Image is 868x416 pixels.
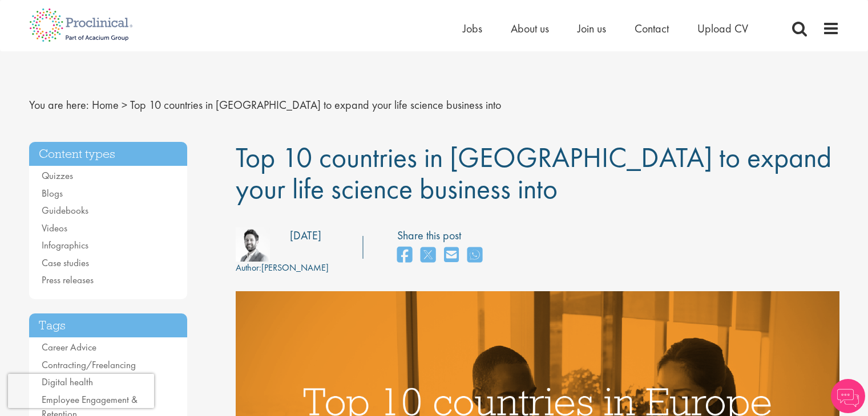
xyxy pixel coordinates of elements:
a: breadcrumb link [92,97,119,112]
a: Contracting/Freelancing [42,358,136,371]
iframe: reCAPTCHA [8,374,154,408]
a: About us [511,21,549,36]
a: Jobs [463,21,482,36]
div: [DATE] [290,227,321,244]
span: > [122,97,127,112]
span: Top 10 countries in [GEOGRAPHIC_DATA] to expand your life science business into [130,97,501,112]
a: Join us [578,21,606,36]
a: Guidebooks [42,204,88,217]
a: share on whats app [467,243,482,268]
a: share on facebook [397,243,412,268]
a: Quizzes [42,169,73,182]
a: Contact [635,21,669,36]
a: share on twitter [421,243,435,268]
a: share on email [444,243,459,268]
span: You are here: [29,97,89,112]
a: Blogs [42,187,63,199]
span: Author: [236,262,261,274]
h3: Content types [29,142,188,166]
img: Chatbot [831,379,865,413]
h3: Tags [29,313,188,338]
a: Career Advice [42,341,96,353]
span: Top 10 countries in [GEOGRAPHIC_DATA] to expand your life science business into [236,139,831,207]
img: e58bf2f7-fa23-49f2-d6da-08d5a4730d55 [236,227,270,262]
a: Press releases [42,274,94,286]
a: Upload CV [697,21,748,36]
a: Infographics [42,239,88,251]
a: Case studies [42,256,89,269]
div: [PERSON_NAME] [236,262,329,275]
a: Videos [42,222,67,234]
label: Share this post [397,227,488,244]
